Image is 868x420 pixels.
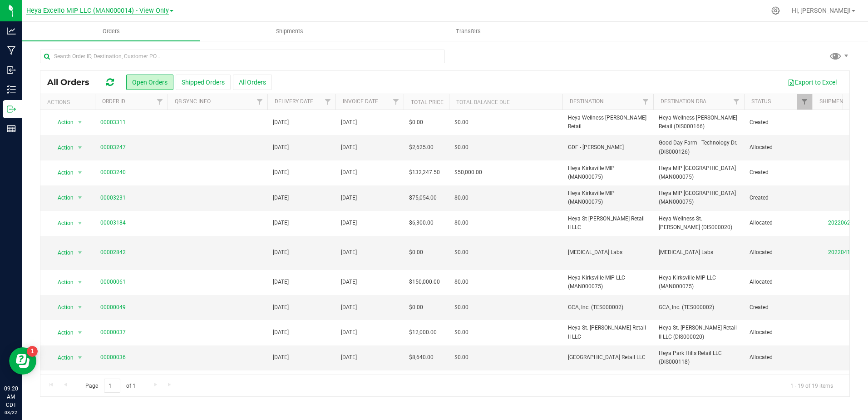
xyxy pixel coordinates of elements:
button: Export to Excel [782,75,843,90]
span: Action [49,166,74,179]
span: [DATE] [273,303,289,312]
span: GCA, Inc. (TES000002) [659,303,739,312]
span: Heya Kirksville MIP LLC (MAN000075) [659,274,739,291]
a: Shipments [200,22,379,41]
span: Heya Wellness St. [PERSON_NAME] (DIS000020) [659,215,739,232]
span: [DATE] [341,248,357,257]
span: [DATE] [273,118,289,127]
span: $0.00 [409,303,423,312]
span: $0.00 [454,328,469,337]
span: [DATE] [273,143,289,152]
a: Transfers [379,22,557,41]
button: Open Orders [126,75,173,90]
span: [DATE] [341,168,357,177]
span: Created [750,118,807,127]
span: Heya Wellness [PERSON_NAME] Retail [568,114,648,131]
span: select [74,351,86,364]
a: Filter [153,94,168,110]
span: Action [49,246,74,259]
a: 00003240 [100,168,126,177]
span: [DATE] [341,118,357,127]
span: Hi, [PERSON_NAME]! [792,7,851,14]
a: 00000036 [100,353,126,362]
a: Filter [389,94,404,110]
span: Allocated [750,219,807,227]
span: [DATE] [273,248,289,257]
span: [DATE] [341,143,357,152]
a: Filter [252,94,267,110]
span: Allocated [750,328,807,337]
span: Heya Kirksville MIP (MAN000075) [568,189,648,206]
input: Search Order ID, Destination, Customer PO... [40,50,445,63]
span: $0.00 [454,219,469,227]
span: select [74,116,86,129]
input: 1 [104,379,120,393]
p: 08/22 [4,409,18,416]
span: $0.00 [409,118,423,127]
span: Action [49,116,74,129]
span: Allocated [750,143,807,152]
a: Filter [321,94,335,110]
span: $0.00 [454,248,469,257]
a: 20220413-001 [828,249,864,255]
a: Total Price [411,99,444,105]
span: $2,625.00 [409,143,434,152]
span: Page of 1 [78,379,143,393]
span: Created [750,303,807,312]
span: Allocated [750,248,807,257]
a: Invoice Date [343,98,378,105]
span: [DATE] [341,353,357,362]
a: 00000061 [100,278,126,286]
span: $150,000.00 [409,278,440,286]
span: Heya St [PERSON_NAME] Retail II LLC [568,215,648,232]
a: Order ID [102,98,125,105]
a: QB Sync Info [175,98,211,105]
button: Shipped Orders [176,75,231,90]
span: Created [750,194,807,202]
span: select [74,326,86,339]
span: $132,247.50 [409,168,440,177]
span: Heya MIP [GEOGRAPHIC_DATA] (MAN000075) [659,189,739,206]
a: Filter [797,94,812,110]
span: $0.00 [454,118,469,127]
span: [DATE] [341,278,357,286]
inline-svg: Manufacturing [7,46,16,55]
p: 09:20 AM CDT [4,385,18,409]
span: select [74,246,86,259]
a: 00003184 [100,219,126,227]
span: select [74,217,86,230]
a: Filter [638,94,653,110]
span: Heya St. [PERSON_NAME] Retail II LLC [568,324,648,341]
span: 1 - 19 of 19 items [783,379,840,392]
span: select [74,166,86,179]
span: Transfers [444,27,493,35]
inline-svg: Reports [7,124,16,133]
div: Actions [47,99,91,105]
span: Heya Wellness [PERSON_NAME] Retail (DIS000166) [659,114,739,131]
a: Destination DBA [661,98,706,105]
span: select [74,141,86,154]
span: Heya Park Hills Retail LLC (DIS000118) [659,349,739,366]
span: Action [49,351,74,364]
a: Orders [22,22,200,41]
span: [DATE] [273,168,289,177]
span: $6,300.00 [409,219,434,227]
span: Heya St. [PERSON_NAME] Retail II LLC (DIS000020) [659,324,739,341]
span: Heya Kirksville MIP LLC (MAN000075) [568,274,648,291]
span: $50,000.00 [454,168,482,177]
span: [DATE] [341,219,357,227]
span: $0.00 [454,353,469,362]
th: Total Balance Due [449,94,562,110]
span: $75,054.00 [409,194,437,202]
span: [GEOGRAPHIC_DATA] Retail LLC [568,353,648,362]
a: 00003311 [100,118,126,127]
iframe: Resource center unread badge [27,346,38,357]
span: Orders [90,27,132,35]
a: 20220627-001 [828,220,864,226]
span: GCA, Inc. (TES000002) [568,303,648,312]
inline-svg: Outbound [7,105,16,114]
span: $0.00 [454,303,469,312]
span: Allocated [750,278,807,286]
span: $8,640.00 [409,353,434,362]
